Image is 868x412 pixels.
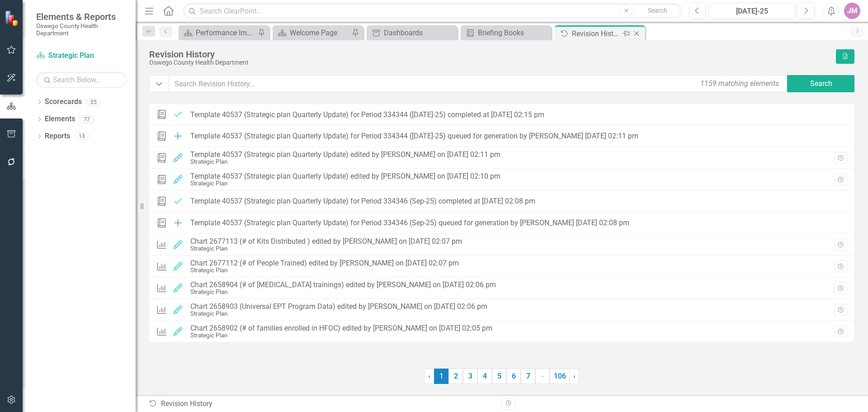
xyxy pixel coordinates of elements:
[45,114,75,124] a: Elements
[463,27,549,38] a: Briefing Books
[648,7,667,14] span: Search
[190,158,500,165] div: Strategic Plan
[190,172,500,180] div: Template 40537 (Strategic plan Quarterly Update) edited by [PERSON_NAME] on [DATE] 02:10 pm
[190,151,500,159] div: Template 40537 (Strategic plan Quarterly Update) edited by [PERSON_NAME] on [DATE] 02:11 pm
[550,369,570,384] a: 106
[196,27,255,38] div: Performance Improvement Plans
[428,372,430,380] span: ‹
[384,27,455,38] div: Dashboards
[369,27,455,38] a: Dashboards
[478,27,549,38] div: Briefing Books
[190,245,462,252] div: Strategic Plan
[572,28,620,39] div: Revision History
[181,27,255,38] a: Performance Improvement Plans
[190,111,544,119] div: Template 40537 (Strategic plan Quarterly Update) for Period 334344 ([DATE]-25) completed at [DATE...
[36,72,127,88] input: Search Below...
[190,324,492,332] div: Chart 2658902 (# of families enrolled in HFOC) edited by [PERSON_NAME] on [DATE] 02:05 pm
[787,75,855,92] button: Search
[463,369,477,384] a: 3
[75,133,89,140] div: 13
[190,259,459,267] div: Chart 2677112 (# of People Trained) edited by [PERSON_NAME] on [DATE] 02:07 pm
[190,267,459,274] div: Strategic Plan
[190,180,500,187] div: Strategic Plan
[712,6,792,17] div: [DATE]-25
[45,97,82,107] a: Scorecards
[5,10,20,26] img: ClearPoint Strategy
[190,197,535,205] div: Template 40537 (Strategic plan Quarterly Update) for Period 334346 (Sep-25) completed at [DATE] 0...
[477,369,492,384] a: 4
[635,5,680,17] button: Search
[521,369,535,384] a: 7
[448,369,463,384] a: 2
[190,303,487,311] div: Chart 2658903 (Universal EPT Program Data) edited by [PERSON_NAME] on [DATE] 02:06 pm
[149,49,831,59] div: Revision History
[36,11,127,22] span: Elements & Reports
[190,289,496,295] div: Strategic Plan
[573,372,576,380] span: ›
[36,22,127,37] small: Oswego County Health Department
[434,369,448,384] span: 1
[86,98,101,106] div: 25
[190,332,492,339] div: Strategic Plan
[190,237,462,246] div: Chart 2677113 (# of Kits Distributed ) edited by [PERSON_NAME] on [DATE] 02:07 pm
[190,132,638,140] div: Template 40537 (Strategic plan Quarterly Update) for Period 334344 ([DATE]-25) queued for generat...
[190,219,629,227] div: Template 40537 (Strategic plan Quarterly Update) for Period 334346 (Sep-25) queued for generation...
[492,369,506,384] a: 5
[275,27,349,38] a: Welcome Page
[190,281,496,289] div: Chart 2658904 (# of [MEDICAL_DATA] trainings) edited by [PERSON_NAME] on [DATE] 02:06 pm
[708,3,795,19] button: [DATE]-25
[290,27,349,38] div: Welcome Page
[844,3,860,19] button: JM
[148,399,495,409] div: Revision History
[45,131,70,142] a: Reports
[36,51,127,61] a: Strategic Plan
[698,76,781,91] div: 1159 matching elements
[149,59,831,66] div: Oswego County Health Department
[183,3,682,19] input: Search ClearPoint...
[506,369,521,384] a: 6
[169,75,788,92] input: Search Revision History...
[80,115,94,123] div: 77
[190,310,487,317] div: Strategic Plan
